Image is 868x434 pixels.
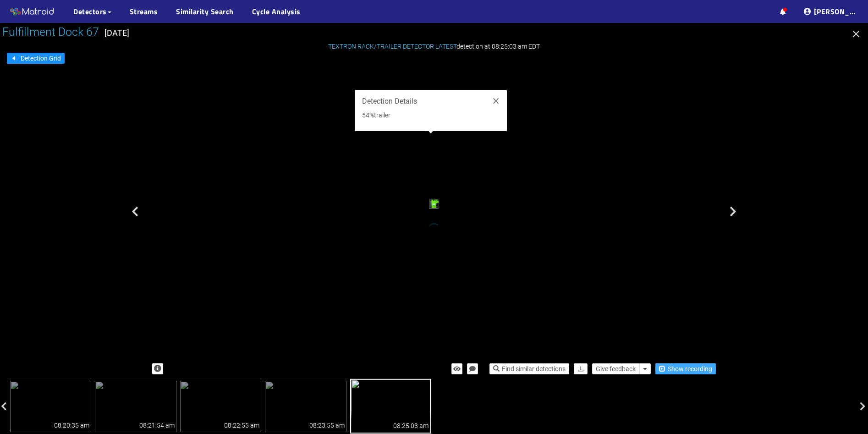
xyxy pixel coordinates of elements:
[492,97,500,105] span: close
[655,363,716,374] button: Show recording
[9,5,55,19] img: Matroid logo
[362,95,417,107] span: Detection Details
[362,111,374,119] span: 54%
[489,363,569,374] button: Find similar detections
[176,6,234,17] a: Similarity Search
[328,43,456,50] span: TEXTRON RACK/TRAILER DETECTOR LATEST
[104,28,129,38] span: [DATE]
[592,363,639,374] button: Give feedback
[574,363,588,374] button: download
[374,111,390,119] span: trailer
[596,364,636,374] span: Give feedback
[328,43,540,50] span: detection at 08:25:03 am EDT
[393,421,429,431] div: 08:25:03 am
[502,364,566,374] span: Find similar detections
[265,381,346,432] img: 1756124635.627215.jpg
[180,381,261,432] img: 1756124575.234215.jpg
[73,6,107,17] span: Detectors
[95,381,176,432] img: 1756124514.841215.jpg
[577,366,584,373] span: download
[668,364,712,374] span: Show recording
[252,6,301,17] a: Cycle Analysis
[432,196,448,203] span: trailer
[130,6,158,17] a: Streams
[350,378,431,434] img: 1756124703.047215.jpg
